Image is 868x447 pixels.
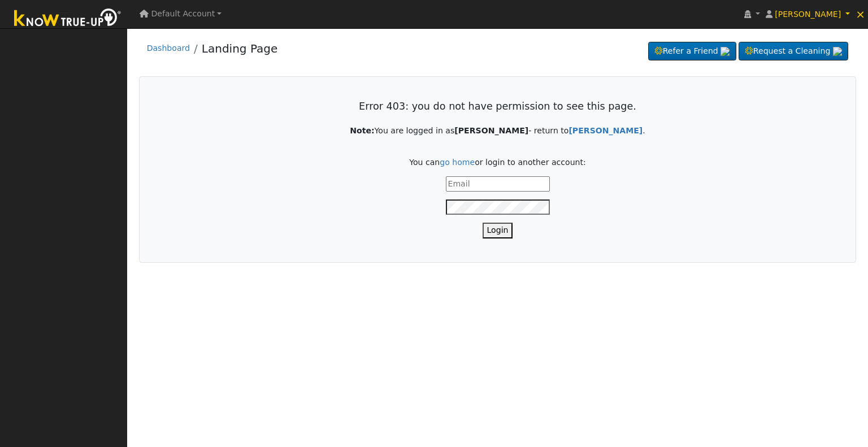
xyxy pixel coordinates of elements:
h3: Error 403: you do not have permission to see this page. [163,101,832,112]
a: Dashboard [147,44,190,53]
strong: [PERSON_NAME] [568,126,643,135]
button: Login [483,223,513,238]
span: [PERSON_NAME] [775,10,841,19]
input: Email [446,176,550,192]
a: Back to User [568,126,643,135]
li: Landing Page [190,40,277,63]
img: retrieve [833,47,842,56]
p: You are logged in as - return to . [163,125,832,137]
img: Know True-Up [8,6,127,32]
p: You can or login to another account: [163,157,832,168]
span: × [856,7,865,21]
a: Request a Cleaning [739,42,848,61]
a: go home [440,158,475,167]
span: Default Account [151,9,215,18]
strong: [PERSON_NAME] [454,126,528,135]
strong: Note: [350,126,374,135]
img: retrieve [721,47,730,56]
a: Refer a Friend [648,42,736,61]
